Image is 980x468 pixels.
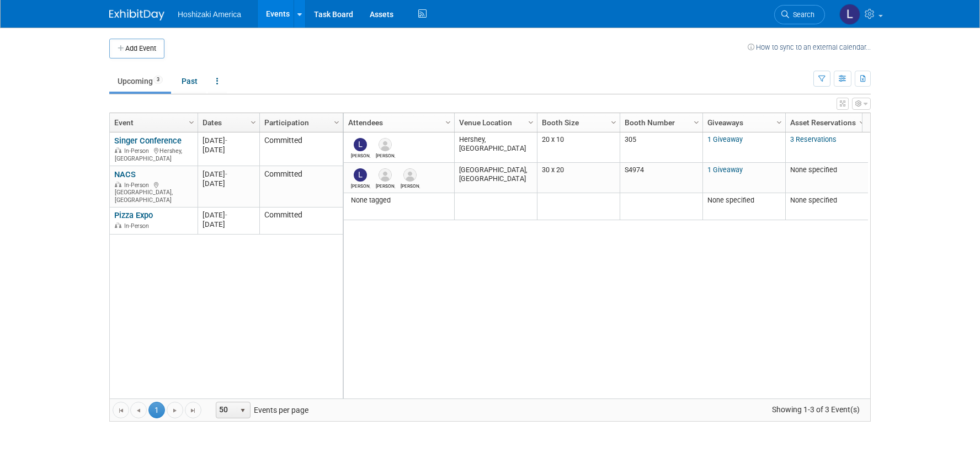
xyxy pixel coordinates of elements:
[443,113,455,130] a: Column Settings
[264,113,335,132] a: Participation
[625,113,695,132] a: Booth Number
[707,166,743,174] a: 1 Giveaway
[248,113,260,130] a: Column Settings
[774,5,825,24] a: Search
[537,132,620,163] td: 20 x 10
[186,113,198,130] a: Column Settings
[203,220,254,229] div: [DATE]
[707,135,743,143] a: 1 Giveaway
[707,196,754,204] span: None specified
[203,169,254,179] div: [DATE]
[113,402,129,418] a: Go to the first page
[774,113,786,130] a: Column Settings
[376,182,395,189] div: Kelly Marincik
[225,211,227,219] span: -
[225,136,227,145] span: -
[115,147,121,153] img: In-Person Event
[109,9,164,20] img: ExhibitDay
[114,210,153,220] a: Pizza Expo
[775,118,784,127] span: Column Settings
[790,113,861,132] a: Asset Reservations
[189,406,198,415] span: Go to the last page
[114,169,136,179] a: NACS
[167,402,183,418] a: Go to the next page
[238,406,247,415] span: select
[454,163,537,193] td: [GEOGRAPHIC_DATA], [GEOGRAPHIC_DATA]
[351,151,370,158] div: Lori Northeim
[403,168,417,182] img: Ken Aspenleiter
[454,132,537,163] td: Hershey, [GEOGRAPHIC_DATA]
[173,71,206,92] a: Past
[348,196,450,205] div: None tagged
[185,402,201,418] a: Go to the last page
[608,113,620,130] a: Column Settings
[354,168,367,182] img: Lori Northeim
[790,196,837,204] span: None specified
[376,151,395,158] div: Steve Wright
[216,402,235,418] span: 50
[178,10,241,19] span: Hoshizaki America
[115,182,121,187] img: In-Person Event
[171,406,179,415] span: Go to the next page
[379,138,392,151] img: Steve Wright
[789,10,814,19] span: Search
[857,118,866,127] span: Column Settings
[249,118,258,127] span: Column Settings
[525,113,537,130] a: Column Settings
[203,113,252,132] a: Dates
[537,163,620,193] td: 30 x 20
[692,118,701,127] span: Column Settings
[354,138,367,151] img: Lori Northeim
[526,118,535,127] span: Column Settings
[114,113,190,132] a: Event
[225,170,227,178] span: -
[203,179,254,188] div: [DATE]
[401,182,420,189] div: Ken Aspenleiter
[790,135,837,143] a: 3 Reservations
[691,113,703,130] a: Column Settings
[202,402,319,418] span: Events per page
[114,180,193,204] div: [GEOGRAPHIC_DATA], [GEOGRAPHIC_DATA]
[203,145,254,155] div: [DATE]
[187,118,196,127] span: Column Settings
[348,113,447,132] a: Attendees
[109,39,164,59] button: Add Event
[203,136,254,145] div: [DATE]
[444,118,452,127] span: Column Settings
[332,118,341,127] span: Column Settings
[459,113,530,132] a: Venue Location
[124,222,152,230] span: In-Person
[124,182,152,189] span: In-Person
[620,132,702,163] td: 305
[351,182,370,189] div: Lori Northeim
[379,168,392,182] img: Kelly Marincik
[839,4,860,25] img: Lori Northeim
[331,113,343,130] a: Column Settings
[124,147,152,155] span: In-Person
[114,136,182,146] a: Singer Conference
[114,146,193,162] div: Hershey, [GEOGRAPHIC_DATA]
[542,113,612,132] a: Booth Size
[153,76,163,84] span: 3
[109,71,171,92] a: Upcoming3
[115,222,121,228] img: In-Person Event
[748,43,871,51] a: How to sync to an external calendar...
[762,402,870,417] span: Showing 1-3 of 3 Event(s)
[620,163,702,193] td: S4974
[856,113,869,130] a: Column Settings
[259,166,343,208] td: Committed
[707,113,778,132] a: Giveaways
[134,406,143,415] span: Go to the previous page
[116,406,125,415] span: Go to the first page
[203,210,254,220] div: [DATE]
[259,208,343,235] td: Committed
[148,402,165,418] span: 1
[609,118,618,127] span: Column Settings
[130,402,147,418] a: Go to the previous page
[259,132,343,166] td: Committed
[790,166,837,174] span: None specified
